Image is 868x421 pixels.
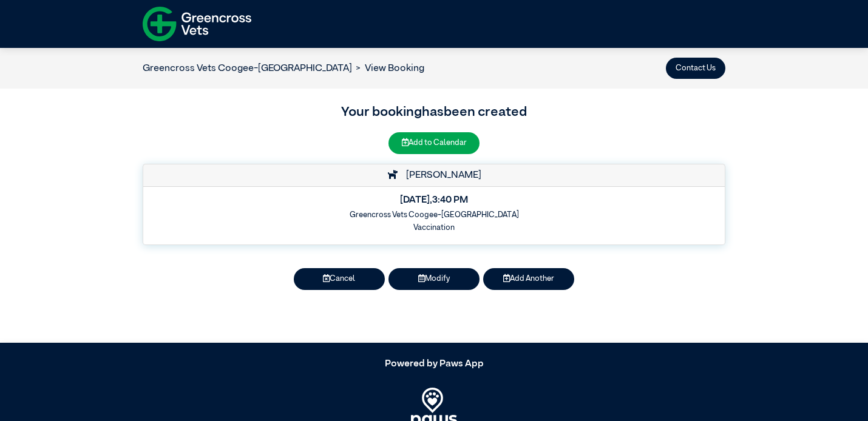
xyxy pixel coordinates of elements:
[143,64,352,73] a: Greencross Vets Coogee-[GEOGRAPHIC_DATA]
[294,268,385,289] button: Cancel
[143,3,251,45] img: f-logo
[388,132,480,153] button: Add to Calendar
[400,170,481,180] span: [PERSON_NAME]
[388,268,480,289] button: Modify
[151,223,717,232] h6: Vaccination
[483,268,574,289] button: Add Another
[143,359,725,370] h5: Powered by Paws App
[143,103,725,123] h3: Your booking has been created
[143,61,424,76] nav: breadcrumb
[151,210,717,220] h6: Greencross Vets Coogee-[GEOGRAPHIC_DATA]
[352,61,424,76] li: View Booking
[666,58,725,79] button: Contact Us
[151,195,717,206] h5: [DATE] , 3:40 PM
